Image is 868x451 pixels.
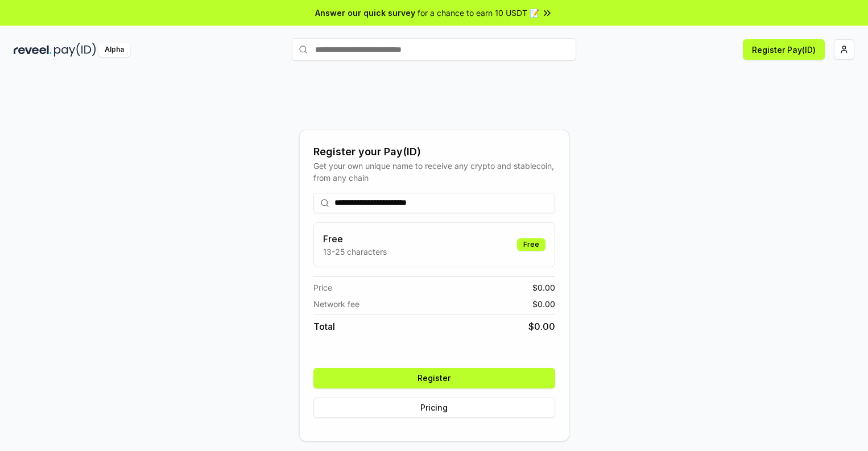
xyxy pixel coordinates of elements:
[528,320,555,333] span: $ 0.00
[315,7,415,19] span: Answer our quick survey
[313,320,335,333] span: Total
[313,298,359,310] span: Network fee
[98,43,130,57] div: Alpha
[517,238,545,251] div: Free
[323,246,387,258] p: 13-25 characters
[532,298,555,310] span: $ 0.00
[323,232,387,246] h3: Free
[313,282,332,293] span: Price
[418,7,539,19] span: for a chance to earn 10 USDT 📝
[313,398,555,418] button: Pricing
[313,160,555,184] div: Get your own unique name to receive any crypto and stablecoin, from any chain
[532,282,555,293] span: $ 0.00
[313,144,555,160] div: Register your Pay(ID)
[743,39,825,60] button: Register Pay(ID)
[14,43,52,57] img: reveel_dark
[54,43,96,57] img: pay_id
[313,368,555,388] button: Register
